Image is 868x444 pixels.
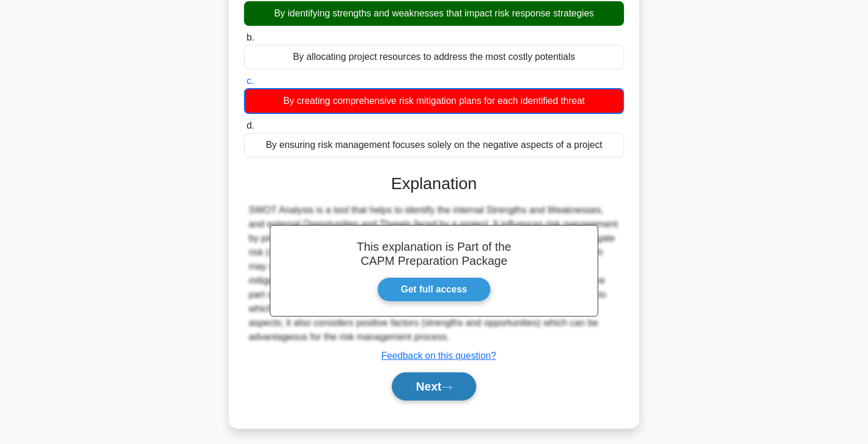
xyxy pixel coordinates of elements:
span: b. [246,32,254,42]
div: By allocating project resources to address the most costly potentials [244,45,624,69]
span: d. [246,120,254,130]
a: Get full access [377,277,491,302]
a: Feedback on this question? [381,351,496,361]
button: Next [392,372,476,401]
div: By creating comprehensive risk mitigation plans for each identified threat [244,88,624,114]
span: c. [246,76,253,86]
div: By ensuring risk management focuses solely on the negative aspects of a project [244,133,624,157]
div: SWOT Analysis is a tool that helps to identify the internal Strengths and Weaknesses, and externa... [249,203,619,344]
div: By identifying strengths and weaknesses that impact risk response strategies [244,1,624,26]
h3: Explanation [251,174,617,194]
